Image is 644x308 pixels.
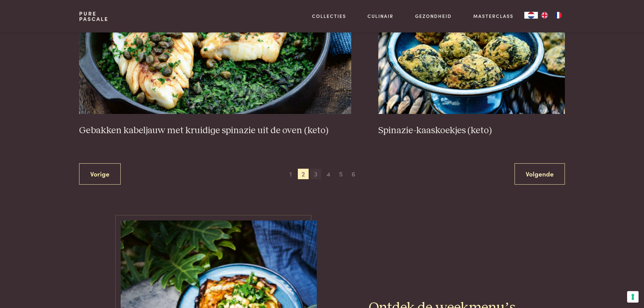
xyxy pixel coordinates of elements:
[367,13,393,20] a: Culinair
[285,169,296,180] span: 1
[551,12,565,19] a: FR
[310,169,321,180] span: 3
[473,13,514,20] a: Masterclass
[524,12,538,19] a: NL
[524,12,565,19] aside: Language selected: Nederlands
[378,125,565,137] h3: Spinazie-kaaskoekjes (keto)
[79,11,109,22] a: PurePascale
[524,12,538,19] div: Language
[627,291,639,303] button: Uw voorkeuren voor toestemming voor trackingtechnologieën
[323,169,334,180] span: 4
[312,13,346,20] a: Collecties
[298,169,309,180] span: 2
[335,169,346,180] span: 5
[79,125,351,137] h3: Gebakken kabeljauw met kruidige spinazie uit de oven (keto)
[348,169,359,180] span: 6
[415,13,452,20] a: Gezondheid
[79,163,121,185] a: Vorige
[515,163,565,185] a: Volgende
[538,12,551,19] a: EN
[538,12,565,19] ul: Language list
